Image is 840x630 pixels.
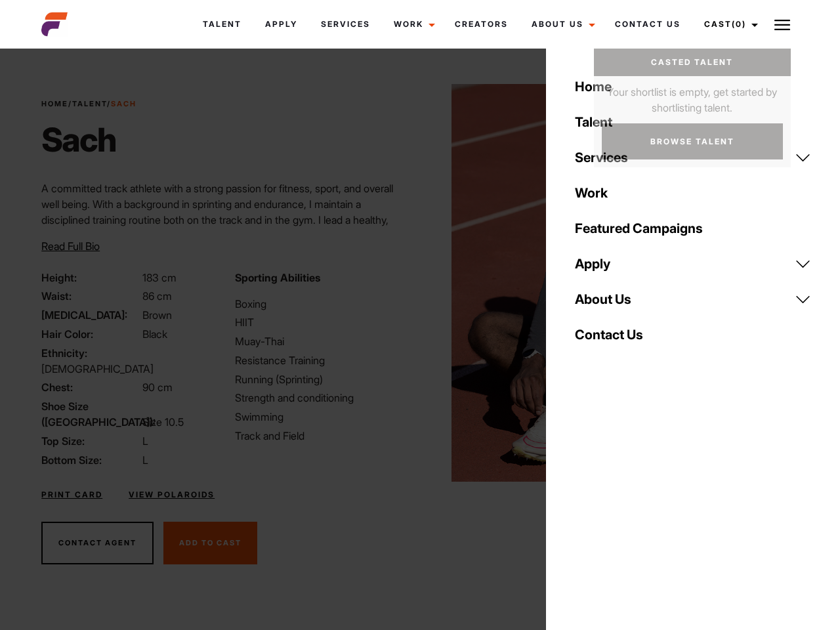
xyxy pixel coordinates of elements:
[142,308,172,322] span: Brown
[567,317,819,352] a: Contact Us
[41,345,140,361] span: Ethnicity:
[520,7,603,42] a: About Us
[72,99,107,108] a: Talent
[41,452,140,468] span: Bottom Size:
[567,69,819,104] a: Home
[142,289,172,303] span: 86 cm
[594,49,791,76] a: Casted Talent
[235,371,412,387] li: Running (Sprinting)
[142,453,148,467] span: L
[774,17,790,33] img: Burger icon
[41,489,102,501] a: Print Card
[41,11,68,37] img: cropped-aefm-brand-fav-22-square.png
[41,120,136,159] h1: Sach
[253,7,309,42] a: Apply
[567,104,819,140] a: Talent
[111,99,136,108] strong: Sach
[41,326,140,342] span: Hair Color:
[235,390,412,406] li: Strength and conditioning
[235,409,412,425] li: Swimming
[382,7,443,42] a: Work
[567,282,819,317] a: About Us
[41,270,140,285] span: Height:
[142,434,148,448] span: L
[235,333,412,349] li: Muay-Thai
[567,175,819,211] a: Work
[41,522,154,565] button: Contact Agent
[41,433,140,449] span: Top Size:
[41,238,100,254] button: Read Full Bio
[443,7,520,42] a: Creators
[142,381,173,394] span: 90 cm
[142,415,184,429] span: Size 10.5
[179,538,241,547] span: Add To Cast
[235,314,412,330] li: HIIT
[41,362,154,375] span: [DEMOGRAPHIC_DATA]
[41,398,140,430] span: Shoe Size ([GEOGRAPHIC_DATA]):
[191,7,253,42] a: Talent
[129,489,215,501] a: View Polaroids
[567,211,819,246] a: Featured Campaigns
[235,352,412,368] li: Resistance Training
[41,99,68,108] a: Home
[235,271,320,284] strong: Sporting Abilities
[41,180,412,259] p: A committed track athlete with a strong passion for fitness, sport, and overall well being. With ...
[567,246,819,282] a: Apply
[567,140,819,175] a: Services
[235,296,412,312] li: Boxing
[235,428,412,444] li: Track and Field
[732,19,746,29] span: (0)
[41,307,140,323] span: [MEDICAL_DATA]:
[603,7,692,42] a: Contact Us
[41,240,100,253] span: Read Full Bio
[41,379,140,395] span: Chest:
[142,271,177,284] span: 183 cm
[142,327,167,341] span: Black
[41,288,140,304] span: Waist:
[41,98,136,110] span: / /
[602,123,783,159] a: Browse Talent
[692,7,766,42] a: Cast(0)
[309,7,382,42] a: Services
[594,76,791,115] p: Your shortlist is empty, get started by shortlisting talent.
[163,522,257,565] button: Add To Cast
